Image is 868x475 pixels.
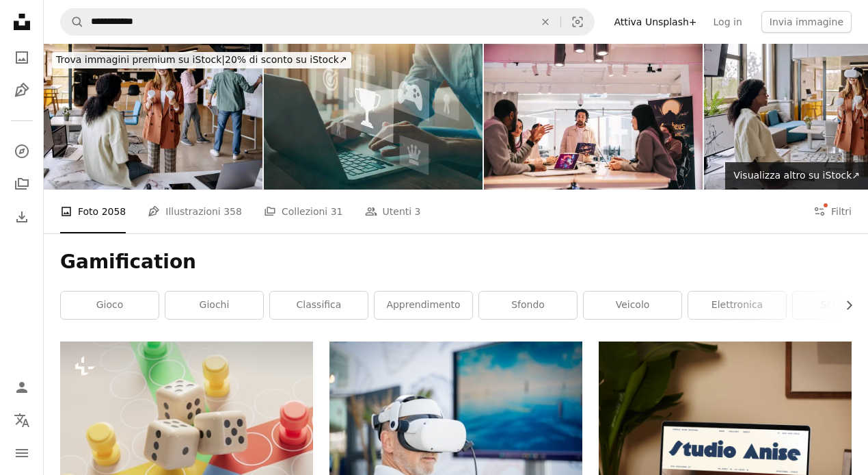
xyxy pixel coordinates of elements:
[8,374,36,401] a: Accedi / Registrati
[165,292,263,319] a: Giochi
[705,11,750,33] a: Log in
[264,44,483,190] img: concetto di gamification nell'apprendimento
[8,77,36,104] a: Illustrazioni
[561,9,594,35] button: Ricerca visiva
[606,11,705,33] a: Attiva Unsplash+
[813,190,852,233] button: Filtri
[8,203,36,231] a: Cronologia download
[479,292,577,319] a: sfondo
[8,44,36,71] a: Foto
[584,292,681,319] a: veicolo
[837,292,852,319] button: scorri la lista a destra
[8,407,36,434] button: Lingua
[761,11,852,33] button: Invia immagine
[61,292,159,319] a: gioco
[8,439,36,467] button: Menu
[60,250,852,274] h1: Gamification
[530,9,560,35] button: Elimina
[60,426,313,438] a: Un primo piano di un gioco da tavolo con i dadi
[56,54,347,65] span: 20% di sconto su iStock ↗
[44,44,262,190] img: Sviluppatori di giochi VR al lavoro
[733,170,860,181] span: Visualizza altro su iStock ↗
[365,190,421,233] a: Utenti 3
[44,44,360,77] a: Trova immagini premium su iStock|20% di sconto su iStock↗
[8,170,36,198] a: Collezioni
[688,292,786,319] a: elettronica
[8,138,36,165] a: Esplora
[375,292,472,319] a: apprendimento
[148,190,242,233] a: Illustrazioni 358
[56,54,225,65] span: Trova immagini premium su iStock |
[60,8,595,36] form: Trova visual in tutto il sito
[223,204,242,219] span: 358
[415,204,421,219] span: 3
[270,292,368,319] a: Classifica
[264,190,343,233] a: Collezioni 31
[725,162,868,190] a: Visualizza altro su iStock↗
[484,44,703,190] img: Diverse group of gaming designers working together on a new virtual game
[329,420,582,432] a: Un uomo che indossa un visore per realtà virtuale davanti a un laptop
[61,9,84,35] button: Cerca su Unsplash
[331,204,343,219] span: 31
